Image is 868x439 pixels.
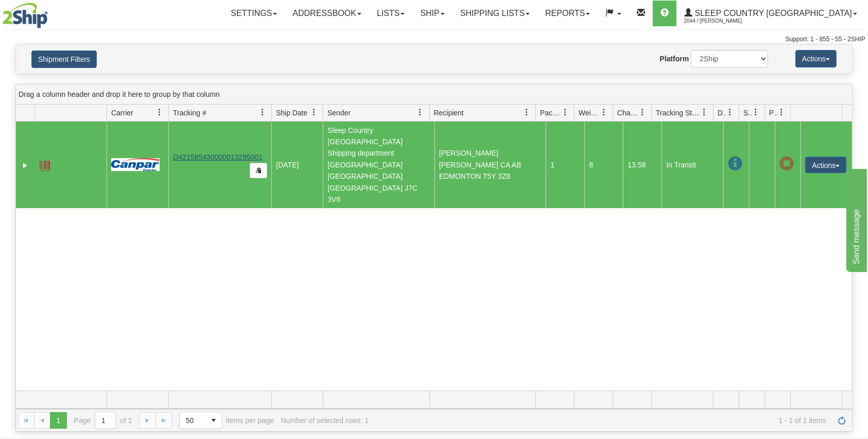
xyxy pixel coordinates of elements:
[617,108,639,118] span: Charge
[434,108,464,118] span: Recipient
[805,157,846,173] button: Actions
[173,108,206,118] span: Tracking #
[537,1,598,26] a: Reports
[327,108,351,118] span: Sender
[205,412,222,429] span: select
[376,416,826,425] span: 1 - 1 of 1 items
[8,6,95,19] div: Send message
[369,1,412,26] a: Lists
[20,160,30,171] a: Expand
[74,412,132,429] span: Page of 1
[634,104,651,121] a: Charge filter column settings
[728,157,742,171] span: In Transit
[3,35,865,44] div: Support: 1 - 855 - 55 - 2SHIP
[151,104,168,121] a: Carrier filter column settings
[696,104,713,121] a: Tracking Status filter column settings
[779,157,794,171] span: Pickup Not Assigned
[684,16,761,26] span: 2044 / [PERSON_NAME]
[111,108,133,118] span: Carrier
[186,415,199,426] span: 50
[16,85,852,105] div: grid grouping header
[721,104,739,121] a: Delivery Status filter column settings
[743,108,752,118] span: Shipment Issues
[412,1,452,26] a: Ship
[223,1,285,26] a: Settings
[281,416,369,425] div: Number of selected rows: 1
[111,158,160,171] img: 14 - Canpar
[276,108,307,118] span: Ship Date
[179,412,222,429] span: Page sizes drop down
[323,122,435,208] td: Sleep Country [GEOGRAPHIC_DATA] Shipping department [GEOGRAPHIC_DATA] [GEOGRAPHIC_DATA] [GEOGRAPH...
[834,412,850,429] a: Refresh
[659,54,689,64] label: Platform
[3,3,48,28] img: logo2044.jpg
[95,412,116,429] input: Page 1
[692,9,852,18] span: Sleep Country [GEOGRAPHIC_DATA]
[579,108,600,118] span: Weight
[250,163,267,178] button: Copy to clipboard
[285,1,369,26] a: Addressbook
[747,104,765,121] a: Shipment Issues filter column settings
[662,122,723,208] td: In Transit
[173,153,263,161] a: D421585430000013295001
[40,156,50,173] a: Label
[623,122,662,208] td: 13.58
[254,104,271,121] a: Tracking # filter column settings
[271,122,323,208] td: [DATE]
[435,122,546,208] td: [PERSON_NAME] [PERSON_NAME] CA AB EDMONTON T5Y 3Z8
[676,1,865,26] a: Sleep Country [GEOGRAPHIC_DATA] 2044 / [PERSON_NAME]
[179,412,274,429] span: items per page
[50,412,66,429] span: Page 1
[31,50,97,68] button: Shipment Filters
[540,108,562,118] span: Packages
[546,122,584,208] td: 1
[595,104,613,121] a: Weight filter column settings
[305,104,323,121] a: Ship Date filter column settings
[557,104,574,121] a: Packages filter column settings
[518,104,535,121] a: Recipient filter column settings
[844,167,867,272] iframe: chat widget
[718,108,726,118] span: Delivery Status
[769,108,778,118] span: Pickup Status
[656,108,701,118] span: Tracking Status
[795,50,837,67] button: Actions
[584,122,623,208] td: 8
[453,1,537,26] a: Shipping lists
[773,104,790,121] a: Pickup Status filter column settings
[412,104,429,121] a: Sender filter column settings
